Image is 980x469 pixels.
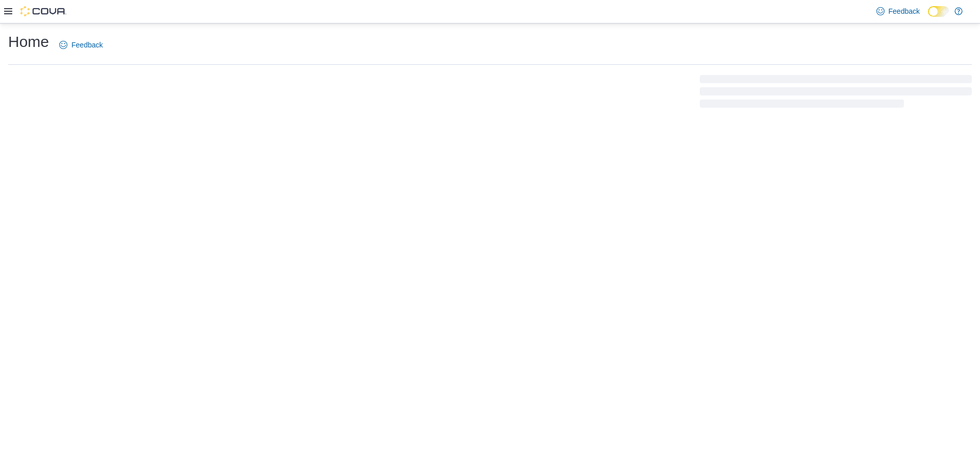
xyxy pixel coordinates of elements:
[889,6,920,16] span: Feedback
[71,40,103,50] span: Feedback
[20,6,66,16] img: Cova
[55,35,107,55] a: Feedback
[928,6,949,17] input: Dark Mode
[872,1,924,21] a: Feedback
[700,77,972,110] span: Loading
[8,32,49,52] h1: Home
